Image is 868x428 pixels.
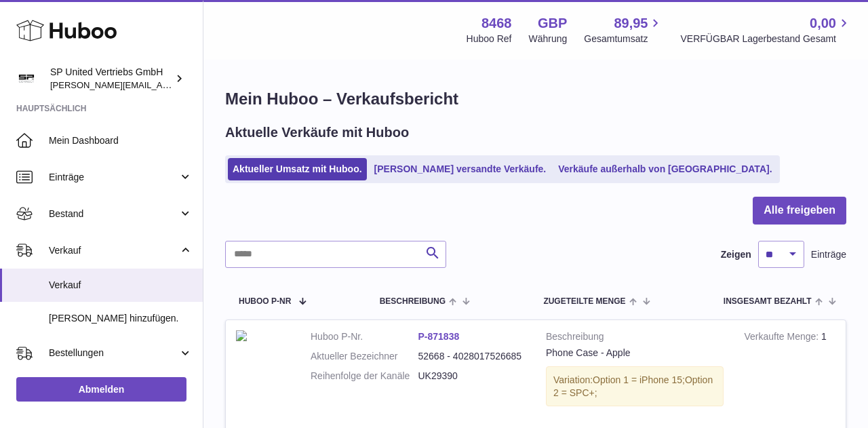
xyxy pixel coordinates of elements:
[584,33,663,45] span: Gesamtumsatz
[614,14,648,33] span: 89,95
[225,123,409,142] h2: Aktuelle Verkäufe mit Huboo
[680,33,852,45] span: VERFÜGBAR Lagerbestand Gesamt
[380,297,446,306] span: Beschreibung
[418,331,460,342] a: P-871838
[810,14,836,33] span: 0,00
[16,69,37,89] img: tim@sp-united.com
[49,171,178,184] span: Einträge
[49,312,193,325] span: [PERSON_NAME] hinzufügen.
[753,197,846,225] button: Alle freigeben
[546,330,724,347] strong: Beschreibung
[311,350,418,363] dt: Aktueller Bezeichner
[538,14,567,33] strong: GBP
[584,14,663,45] a: 89,95 Gesamtumsatz
[16,377,186,402] a: Abmelden
[225,88,846,110] h1: Mein Huboo – Verkaufsbericht
[50,79,272,90] span: [PERSON_NAME][EMAIL_ADDRESS][DOMAIN_NAME]
[418,370,526,383] dd: UK29390
[311,370,418,383] dt: Reihenfolge der Kanäle
[311,330,418,343] dt: Huboo P-Nr.
[49,279,193,292] span: Verkauf
[239,297,291,306] span: Huboo P-Nr
[467,33,512,45] div: Huboo Ref
[49,134,193,147] span: Mein Dashboard
[811,248,846,261] span: Einträge
[744,331,821,345] strong: Verkaufte Menge
[49,244,178,257] span: Verkauf
[481,14,512,33] strong: 8468
[370,158,551,180] a: [PERSON_NAME] versandte Verkäufe.
[593,374,685,385] span: Option 1 = iPhone 15;
[721,248,751,261] label: Zeigen
[529,33,568,45] div: Währung
[418,350,526,363] dd: 52668 - 4028017526685
[724,297,812,306] span: Insgesamt bezahlt
[546,347,724,359] div: Phone Case - Apple
[546,366,724,407] div: Variation:
[49,208,178,220] span: Bestand
[50,66,172,92] div: SP United Vertriebs GmbH
[228,158,367,180] a: Aktueller Umsatz mit Huboo.
[553,374,713,398] span: Option 2 = SPC+;
[734,320,846,424] td: 1
[236,330,247,341] img: PhoneCase_plus_iPhone.jpg
[49,347,178,359] span: Bestellungen
[553,158,776,180] a: Verkäufe außerhalb von [GEOGRAPHIC_DATA].
[680,14,852,45] a: 0,00 VERFÜGBAR Lagerbestand Gesamt
[543,297,625,306] span: ZUGETEILTE Menge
